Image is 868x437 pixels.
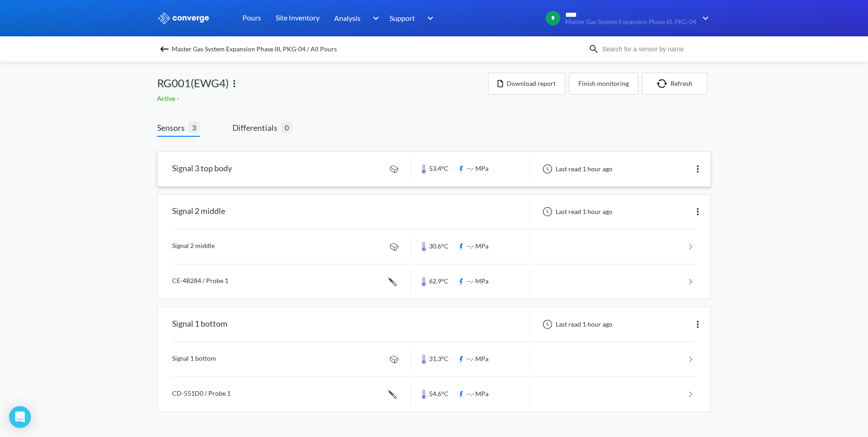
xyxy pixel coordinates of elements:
[692,164,703,174] img: more.svg
[334,12,360,24] span: Analysis
[172,313,227,336] div: Signal 1 bottom
[421,13,436,24] img: downArrow.svg
[172,43,337,55] span: Master Gas System Expansion Phase III, PKG-04 / All Pours
[157,12,210,24] img: logo_ewhite.svg
[692,319,703,330] img: more.svg
[696,13,711,24] img: downArrow.svg
[488,73,565,94] button: Download report
[157,74,229,92] span: RG001(EWG4)
[157,121,188,134] span: Sensors
[232,121,281,134] span: Differentials
[159,44,170,55] img: backspace.svg
[692,206,703,217] img: more.svg
[157,94,177,102] span: Active
[599,44,709,54] input: Search for a sensor by name
[657,79,671,88] img: icon-refresh.svg
[642,73,707,94] button: Refresh
[569,73,638,94] button: Finish monitoring
[172,200,225,223] div: Signal 2 middle
[538,319,615,330] div: Last read 1 hour ago
[565,19,696,25] span: Master Gas System Expansion Phase III, PKG-04
[281,122,292,133] span: 0
[188,122,200,133] span: 3
[538,206,615,217] div: Last read 1 hour ago
[229,78,240,89] img: more.svg
[367,13,381,24] img: downArrow.svg
[390,12,415,24] span: Support
[177,94,181,102] span: -
[9,406,31,428] div: Open Intercom Messenger
[588,44,599,55] img: icon-search.svg
[498,80,503,87] img: icon-file.svg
